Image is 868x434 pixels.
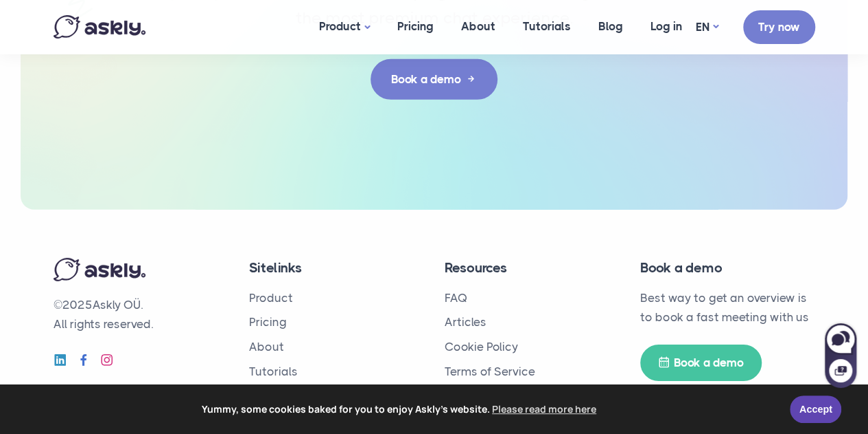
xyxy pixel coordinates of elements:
a: Product [249,291,293,305]
a: Articles [445,315,486,329]
a: learn more about cookies [490,399,598,420]
span: 2025 [62,298,93,312]
a: Tutorials [249,365,298,378]
img: Askly logo [54,258,145,281]
a: Accept [790,395,841,423]
iframe: Askly chat [823,321,858,389]
a: Try now [743,10,815,44]
a: Book a demo [371,59,497,100]
a: Terms of Service [445,365,535,378]
h4: Book a demo [640,258,815,278]
img: Askly [54,15,145,39]
h4: Sitelinks [249,258,424,278]
a: Cookie Policy [445,340,518,354]
a: FAQ [445,291,467,305]
a: EN [696,17,718,37]
p: © Askly OÜ. All rights reserved. [54,295,228,335]
a: About [249,340,284,354]
span: Yummy, some cookies baked for you to enjoy Askly's website. [20,399,780,420]
h4: Resources [445,258,620,278]
a: Book a demo [640,345,762,381]
p: Best way to get an overview is to book a fast meeting with us [640,288,815,328]
a: Pricing [249,315,287,329]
